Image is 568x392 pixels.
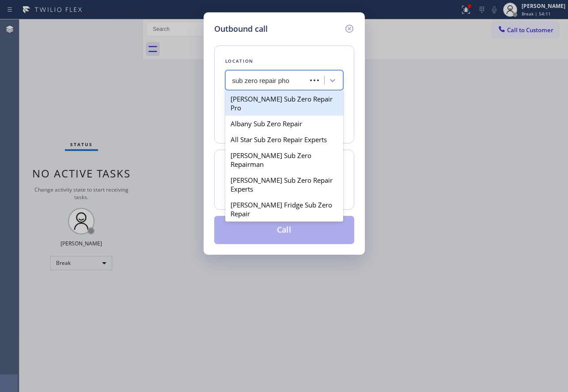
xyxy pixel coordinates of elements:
div: Location [225,57,343,66]
div: [PERSON_NAME] Sub Zero Repair Pro [225,91,343,116]
div: [PERSON_NAME] Sub Zero Repairman [225,147,343,172]
div: [PERSON_NAME] Sub Zero Repair Experts [225,172,343,197]
button: Call [214,216,354,244]
div: Albany Sub Zero Repair [225,116,343,132]
h5: Outbound call [214,23,268,35]
div: [PERSON_NAME] Fridge Sub Zero Repair [225,197,343,222]
div: All Star Sub Zero Repair Experts [225,132,343,147]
